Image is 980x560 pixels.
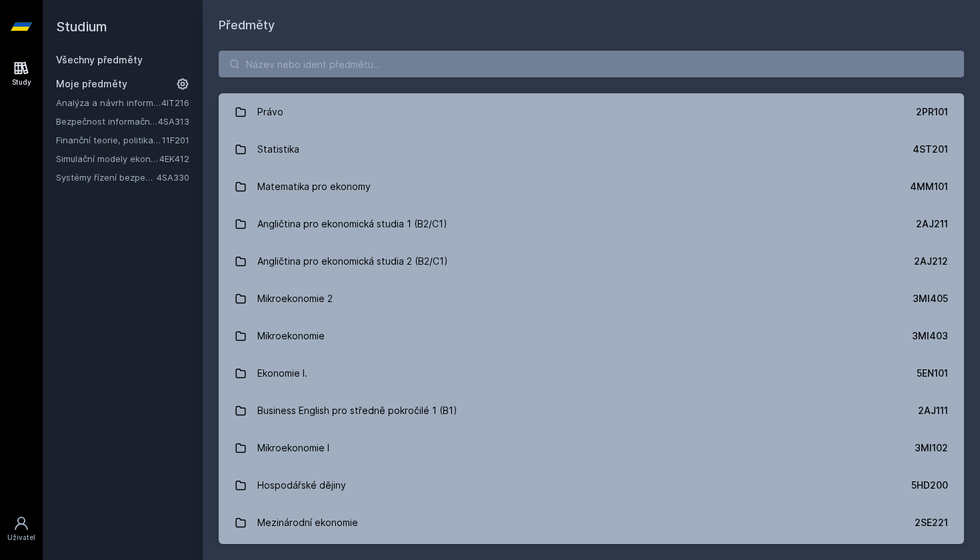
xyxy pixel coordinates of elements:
div: Matematika pro ekonomy [257,173,371,200]
div: Hospodářské dějiny [257,472,346,499]
div: Právo [257,99,283,125]
a: Mikroekonomie 2 3MI405 [219,280,964,317]
div: Study [12,77,31,87]
a: Všechny předměty [56,54,143,65]
div: Statistika [257,136,299,163]
a: 4SA313 [158,116,189,127]
a: 4IT216 [161,97,189,108]
a: Simulační modely ekonomických procesů [56,152,159,165]
a: Study [3,53,40,94]
a: Matematika pro ekonomy 4MM101 [219,168,964,205]
a: Finanční teorie, politika a instituce [56,133,162,147]
a: Angličtina pro ekonomická studia 1 (B2/C1) 2AJ211 [219,205,964,243]
div: 3MI405 [913,292,948,305]
div: Mezinárodní ekonomie [257,509,358,536]
div: Mikroekonomie I [257,435,329,461]
div: Ekonomie I. [257,360,307,387]
a: Bezpečnost informačních systémů [56,115,158,128]
div: 4MM101 [910,180,948,193]
span: Moje předměty [56,77,127,91]
a: Mikroekonomie I 3MI102 [219,429,964,467]
div: 5HD200 [911,479,948,492]
div: 3MI403 [912,329,948,343]
a: Analýza a návrh informačních systémů [56,96,161,109]
a: Uživatel [3,509,40,549]
h1: Předměty [219,16,964,35]
div: Mikroekonomie 2 [257,285,333,312]
div: Business English pro středně pokročilé 1 (B1) [257,397,457,424]
a: 4EK412 [159,153,189,164]
a: Hospodářské dějiny 5HD200 [219,467,964,504]
div: Angličtina pro ekonomická studia 1 (B2/C1) [257,211,447,237]
a: Statistika 4ST201 [219,131,964,168]
a: Právo 2PR101 [219,93,964,131]
div: 2SE221 [915,516,948,529]
div: Angličtina pro ekonomická studia 2 (B2/C1) [257,248,448,275]
div: 3MI102 [915,441,948,455]
div: 2AJ211 [916,217,948,231]
input: Název nebo ident předmětu… [219,51,964,77]
a: Mikroekonomie 3MI403 [219,317,964,355]
a: Angličtina pro ekonomická studia 2 (B2/C1) 2AJ212 [219,243,964,280]
div: Mikroekonomie [257,323,325,349]
div: 5EN101 [917,367,948,380]
div: 2AJ212 [914,255,948,268]
a: Ekonomie I. 5EN101 [219,355,964,392]
a: Mezinárodní ekonomie 2SE221 [219,504,964,541]
a: Systémy řízení bezpečnostních událostí [56,171,157,184]
div: 4ST201 [913,143,948,156]
div: Uživatel [7,533,35,543]
div: 2AJ111 [918,404,948,417]
a: Business English pro středně pokročilé 1 (B1) 2AJ111 [219,392,964,429]
a: 11F201 [162,135,189,145]
a: 4SA330 [157,172,189,183]
div: 2PR101 [916,105,948,119]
